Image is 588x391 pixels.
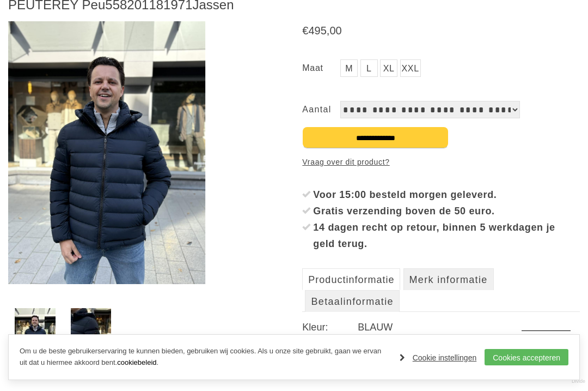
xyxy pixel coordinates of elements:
a: Betaalinformatie [305,290,399,312]
p: Om u de beste gebruikerservaring te kunnen bieden, gebruiken wij cookies. Als u onze site gebruik... [20,346,389,369]
span: 00 [329,25,341,37]
div: Voor 15:00 besteld morgen geleverd. [313,187,580,203]
label: Aantal [302,101,340,118]
a: XXL [400,59,421,77]
a: Productinformatie [302,268,400,290]
dd: BLAUW [358,321,580,334]
a: Terug naar boven [522,330,571,380]
div: Gratis verzending boven de 50 euro. [313,203,580,219]
a: L [360,59,378,77]
img: peuterey-peu5582-01181971-jassen [15,308,55,362]
a: XL [380,59,397,77]
img: PEUTEREY Peu5582 01181971 Jassen [8,21,205,284]
ul: Maat [302,59,580,79]
a: Cookies accepteren [485,349,568,365]
a: Merk informatie [403,268,494,290]
img: peuterey-peu5582-01181971-jassen [71,308,111,362]
li: 14 dagen recht op retour, binnen 5 werkdagen je geld terug. [302,219,580,252]
a: Cookie instellingen [400,350,477,366]
a: cookiebeleid [117,358,156,366]
span: € [302,25,308,37]
a: M [340,59,358,77]
span: , [327,25,330,37]
dt: Kleur: [302,321,358,334]
span: 495 [308,25,326,37]
a: Vraag over dit product? [302,154,389,170]
dt: Artikelnummer: [302,334,358,347]
dd: 1100.10.0353 [358,334,580,347]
